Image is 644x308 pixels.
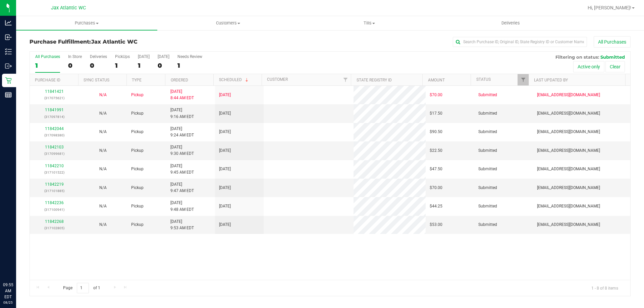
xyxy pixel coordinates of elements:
span: Submitted [478,92,497,98]
div: Needs Review [177,54,202,59]
span: [DATE] [219,147,231,154]
div: [DATE] [138,54,150,59]
a: 11841421 [45,89,64,94]
span: Purchases [16,20,157,26]
span: Pickup [131,147,144,154]
a: 11842103 [45,145,64,149]
div: 1 [177,62,202,69]
a: State Registry ID [357,78,392,82]
p: (317097814) [34,114,74,120]
span: Submitted [478,147,497,154]
span: Not Applicable [99,93,107,97]
span: Submitted [478,222,497,228]
a: Customers [157,16,299,30]
p: (317098380) [34,132,74,138]
p: 09:55 AM EDT [3,282,13,300]
a: Sync Status [84,78,109,82]
span: [EMAIL_ADDRESS][DOMAIN_NAME] [537,185,600,191]
p: 08/25 [3,300,13,305]
span: $90.50 [430,129,442,135]
a: Scheduled [219,77,250,82]
span: Pickup [131,110,144,117]
span: $44.25 [430,203,442,209]
button: N/A [99,92,107,98]
div: [DATE] [158,54,169,59]
span: Jax Atlantic WC [51,5,86,11]
span: $17.50 [430,110,442,117]
button: N/A [99,185,107,191]
a: Customer [267,77,288,82]
div: PickUps [115,54,130,59]
span: [EMAIL_ADDRESS][DOMAIN_NAME] [537,166,600,172]
span: Page of 1 [57,283,106,293]
span: [EMAIL_ADDRESS][DOMAIN_NAME] [537,129,600,135]
inline-svg: Inbound [5,34,12,41]
div: 0 [158,62,169,69]
span: $47.50 [430,166,442,172]
span: [DATE] [219,185,231,191]
span: $22.50 [430,147,442,154]
span: Submitted [478,166,497,172]
a: Ordered [171,78,188,82]
a: 11842210 [45,164,64,168]
span: [DATE] 9:45 AM EDT [170,163,194,176]
span: [EMAIL_ADDRESS][DOMAIN_NAME] [537,203,600,209]
span: [DATE] 9:48 AM EDT [170,200,194,212]
span: Not Applicable [99,222,107,227]
a: Last Updated By [534,78,568,82]
button: N/A [99,203,107,209]
span: Deliveries [492,20,529,26]
span: [DATE] [219,222,231,228]
span: Submitted [478,203,497,209]
div: Deliveries [90,54,107,59]
span: Pickup [131,92,144,98]
div: 0 [90,62,107,69]
span: Submitted [478,129,497,135]
inline-svg: Retail [5,77,12,84]
p: (317099681) [34,150,74,157]
span: Pickup [131,222,144,228]
span: [DATE] [219,203,231,209]
span: Hi, [PERSON_NAME]! [588,5,631,10]
div: 1 [115,62,130,69]
span: Tills [299,20,439,26]
span: Not Applicable [99,185,107,190]
p: (317101522) [34,169,74,176]
span: Not Applicable [99,148,107,153]
span: [EMAIL_ADDRESS][DOMAIN_NAME] [537,222,600,228]
span: Not Applicable [99,204,107,208]
div: All Purchases [35,54,60,59]
input: Search Purchase ID, Original ID, State Registry ID or Customer Name... [453,37,587,47]
span: [DATE] [219,129,231,135]
div: In Store [68,54,82,59]
span: $53.00 [430,222,442,228]
span: Pickup [131,203,144,209]
div: 1 [138,62,150,69]
span: [EMAIL_ADDRESS][DOMAIN_NAME] [537,110,600,117]
p: (317102805) [34,225,74,231]
span: Not Applicable [99,167,107,171]
a: Deliveries [440,16,581,30]
span: Pickup [131,129,144,135]
span: Submitted [478,110,497,117]
span: [DATE] [219,92,231,98]
span: Jax Atlantic WC [91,39,138,45]
h3: Purchase Fulfillment: [30,39,230,45]
button: N/A [99,147,107,154]
button: Active only [573,61,604,72]
span: [EMAIL_ADDRESS][DOMAIN_NAME] [537,92,600,98]
span: [DATE] 9:53 AM EDT [170,219,194,231]
a: Tills [299,16,440,30]
span: [DATE] 9:30 AM EDT [170,144,194,157]
span: Submitted [600,54,625,60]
button: N/A [99,129,107,135]
button: Clear [605,61,625,72]
span: [DATE] 9:16 AM EDT [170,107,194,120]
inline-svg: Analytics [5,19,12,26]
a: 11842219 [45,182,64,187]
span: [DATE] 9:24 AM EDT [170,126,194,138]
a: Type [132,78,142,82]
span: $70.00 [430,92,442,98]
span: Pickup [131,185,144,191]
p: (317101885) [34,188,74,194]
